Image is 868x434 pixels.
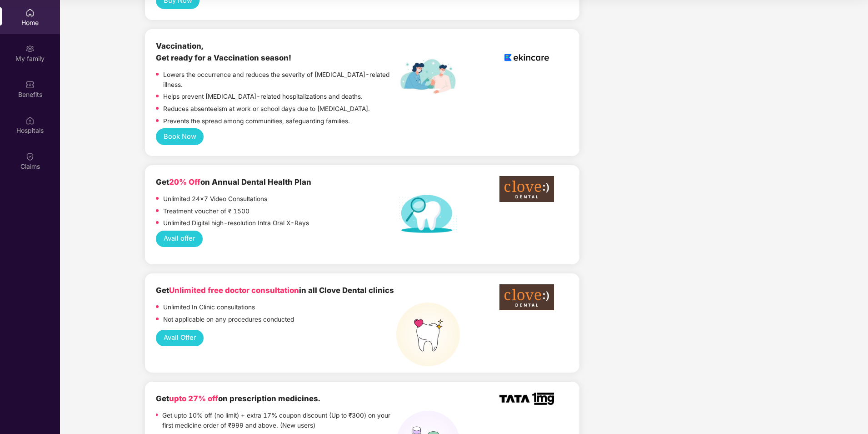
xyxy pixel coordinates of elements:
[156,128,204,145] button: Book Now
[162,411,397,430] p: Get upto 10% off (no limit) + extra 17% coupon discount (Up to ₹300) on your first medicine order...
[499,176,554,202] img: clove-dental%20png.png
[163,303,255,313] p: Unlimited In Clinic consultations
[396,58,460,95] img: labelEkincare.png
[156,286,394,295] b: Get in all Clove Dental clinics
[499,393,554,405] img: TATA_1mg_Logo.png
[25,8,35,17] img: svg+xml;base64,PHN2ZyBpZD0iSG9tZSIgeG1sbnM9Imh0dHA6Ly93d3cudzMub3JnLzIwMDAvc3ZnIiB3aWR0aD0iMjAiIG...
[163,315,294,325] p: Not applicable on any procedures conducted
[156,177,311,187] b: Get on Annual Dental Health Plan
[163,104,370,114] p: Reduces absenteeism at work or school days due to [MEDICAL_DATA].
[25,80,35,89] img: svg+xml;base64,PHN2ZyBpZD0iQmVuZWZpdHMiIHhtbG5zPSJodHRwOi8vd3d3LnczLm9yZy8yMDAwL3N2ZyIgd2lkdGg9Ij...
[169,394,218,403] span: upto 27% off
[499,284,554,310] img: clove-dental%20png.png
[156,231,203,247] button: Avail offer
[163,116,350,126] p: Prevents the spread among communities, safeguarding families.
[169,177,200,187] span: 20% Off
[156,394,320,403] b: Get on prescription medicines.
[396,194,460,234] img: Dental%20helath%20plan.png
[25,44,35,53] img: svg+xml;base64,PHN2ZyB3aWR0aD0iMjAiIGhlaWdodD0iMjAiIHZpZXdCb3g9IjAgMCAyMCAyMCIgZmlsbD0ibm9uZSIgeG...
[156,330,204,347] button: Avail Offer
[499,40,554,75] img: logoEkincare.png
[396,303,460,366] img: teeth%20high.png
[156,41,291,62] b: Vaccination, Get ready for a Vaccination season!
[25,152,35,161] img: svg+xml;base64,PHN2ZyBpZD0iQ2xhaW0iIHhtbG5zPSJodHRwOi8vd3d3LnczLm9yZy8yMDAwL3N2ZyIgd2lkdGg9IjIwIi...
[169,286,299,295] span: Unlimited free doctor consultation
[25,116,35,125] img: svg+xml;base64,PHN2ZyBpZD0iSG9zcGl0YWxzIiB4bWxucz0iaHR0cDovL3d3dy53My5vcmcvMjAwMC9zdmciIHdpZHRoPS...
[163,70,397,90] p: Lowers the occurrence and reduces the severity of [MEDICAL_DATA]-related illness.
[163,92,363,102] p: Helps prevent [MEDICAL_DATA]-related hospitalizations and deaths.
[163,194,267,204] p: Unlimited 24x7 Video Consultations
[163,218,309,228] p: Unlimited Digital high-resolution Intra Oral X-Rays
[163,207,249,217] p: Treatment voucher of ₹ 1500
